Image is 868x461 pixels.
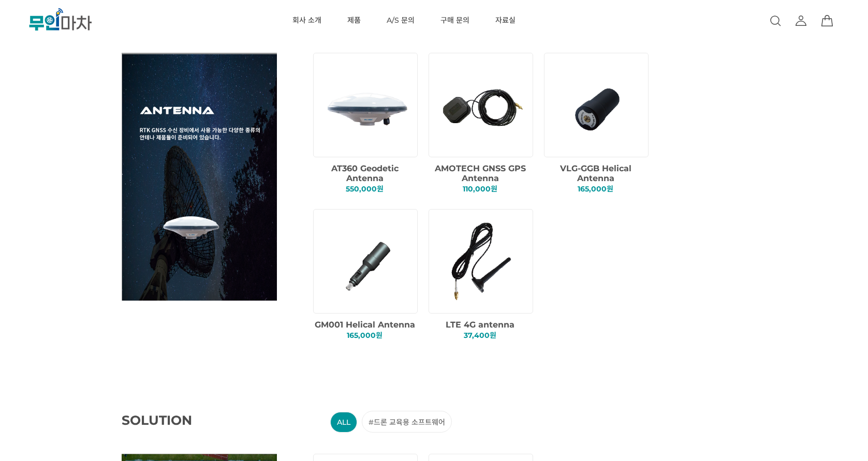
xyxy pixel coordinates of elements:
[331,163,399,183] span: AT360 Geodetic Antenna
[463,184,497,194] span: 110,000원
[560,163,631,183] span: VLG-GGB Helical Antenna
[346,184,384,194] span: 550,000원
[122,412,251,428] span: SOLUTION
[323,217,411,305] img: 9e9c3c60da2d11a82001b1735a07adab.png
[578,184,613,194] span: 165,000원
[464,331,496,340] span: 37,400원
[315,320,415,330] span: GM001 Helical Antenna
[554,61,642,149] img: c6dd89109af7b626005c3ee2c65b2b1d.png
[435,163,526,183] span: AMOTECH GNSS GPS Antenna
[330,412,357,433] li: ALL
[446,320,514,330] span: LTE 4G antenna
[438,217,527,305] img: 660f457c76f2fee56784b4f770da442d.png
[347,331,382,340] span: 165,000원
[362,411,452,433] li: #드론 교육용 소프트웨어
[323,61,411,149] img: 24a77301e305c399f0c590e3bf3083b8.png
[122,53,277,301] img: main_Antenna.png
[438,61,527,149] img: 255c4f0adc85b086a0187652912d2ed4.png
